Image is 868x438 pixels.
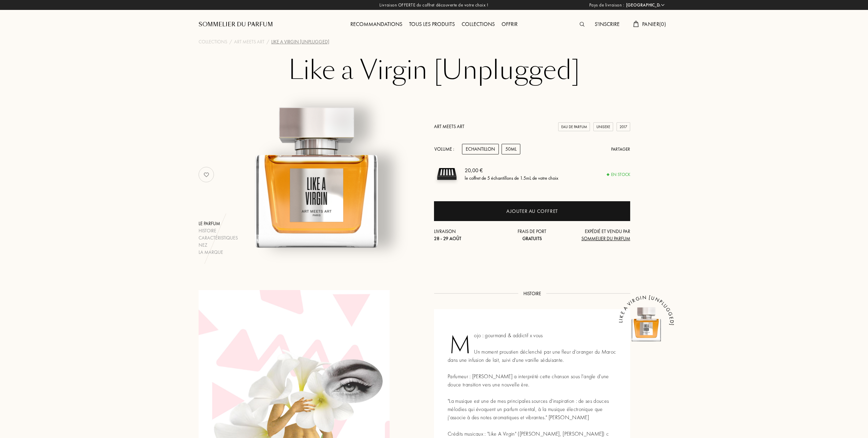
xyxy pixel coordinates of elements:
[199,227,238,234] div: Histoire
[660,2,665,8] img: arrow_w.png
[591,20,623,28] a: S'inscrire
[263,56,605,94] h1: Like a Virgin [Unplugged]
[199,249,238,256] div: La marque
[434,228,500,242] div: Livraison
[271,38,329,45] div: Like a Virgin [Unplugged]
[558,122,590,132] div: Eau de Parfum
[347,20,406,29] div: Recommandations
[642,20,666,28] span: Panier ( 0 )
[234,38,264,45] a: Art Meets Art
[465,166,558,175] div: 20,00 €
[593,122,613,132] div: Unisexe
[591,20,623,29] div: S'inscrire
[406,20,458,29] div: Tous les produits
[522,235,542,242] span: Gratuits
[200,168,213,181] img: no_like_p.png
[434,235,461,242] span: 28 - 29 août
[581,235,630,242] span: Sommelier du Parfum
[434,123,464,129] a: Art Meets Art
[458,20,498,29] div: Collections
[589,2,624,9] span: Pays de livraison :
[347,20,406,28] a: Recommandations
[626,302,667,343] img: Like a Virgin [Unplugged]
[434,161,460,187] img: sample box
[462,144,499,154] div: Echantillon
[199,20,273,29] a: Sommelier du Parfum
[229,38,232,45] div: /
[617,122,630,132] div: 2017
[465,175,558,182] div: le coffret de 5 échantillons de 1.5mL de votre choix
[232,87,401,256] img: Like a Virgin [Unplugged] Art Meets Art
[498,20,521,29] div: Offrir
[199,242,238,249] div: Nez
[266,38,269,45] div: /
[500,228,565,242] div: Frais de port
[458,20,498,28] a: Collections
[199,220,238,227] div: Le parfum
[580,22,584,27] img: search_icn.svg
[199,234,238,242] div: Caractéristiques
[406,20,458,28] a: Tous les produits
[498,20,521,28] a: Offrir
[199,38,227,45] a: Collections
[633,21,639,27] img: cart.svg
[434,144,458,154] div: Volume :
[502,144,520,154] div: 50mL
[611,146,630,153] div: Partager
[506,207,558,215] div: Ajouter au coffret
[565,228,630,242] div: Expédié et vendu par
[607,171,630,178] div: En stock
